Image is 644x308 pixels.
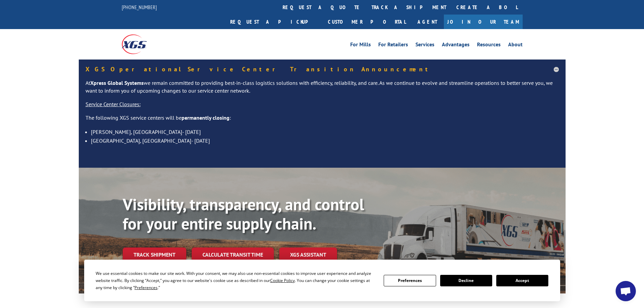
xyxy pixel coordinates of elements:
[415,42,434,49] a: Services
[123,247,186,262] a: Track shipment
[496,275,548,286] button: Accept
[225,15,323,29] a: Request a pickup
[442,42,470,49] a: Advantages
[86,66,559,72] h5: XGS Operational Service Center Transition Announcement
[96,270,376,291] div: We use essential cookies to make our site work. With your consent, we may also use non-essential ...
[378,42,408,49] a: For Retailers
[86,101,141,108] u: Service Center Closures:
[411,15,444,29] a: Agent
[122,4,157,10] a: [PHONE_NUMBER]
[508,42,523,49] a: About
[270,278,295,283] span: Cookie Policy
[440,275,492,286] button: Decline
[350,42,371,49] a: For Mills
[616,281,636,301] a: Open chat
[123,194,364,234] b: Visibility, transparency, and control for your entire supply chain.
[90,79,144,86] strong: Xpress Global Systems
[323,15,411,29] a: Customer Portal
[279,247,337,262] a: XGS ASSISTANT
[135,285,158,290] span: Preferences
[84,260,560,301] div: Cookie Consent Prompt
[477,42,501,49] a: Resources
[182,114,230,121] strong: permanently closing
[192,247,274,262] a: Calculate transit time
[91,136,559,145] li: [GEOGRAPHIC_DATA], [GEOGRAPHIC_DATA]- [DATE]
[444,15,523,29] a: Join Our Team
[384,275,436,286] button: Preferences
[86,114,559,127] p: The following XGS service centers will be :
[86,79,559,101] p: At we remain committed to providing best-in-class logistics solutions with efficiency, reliabilit...
[91,127,559,136] li: [PERSON_NAME], [GEOGRAPHIC_DATA]- [DATE]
